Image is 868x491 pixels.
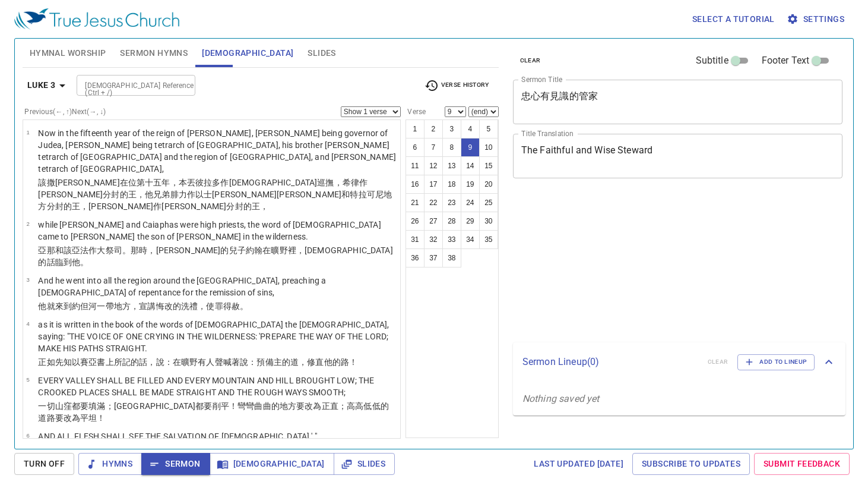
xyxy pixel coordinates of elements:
wg2264: 作[PERSON_NAME] [38,178,392,211]
wg5456: 喊著 [223,357,357,367]
wg1722: 曠野 [181,357,357,367]
button: clear [513,53,548,68]
button: Sermon [141,453,210,475]
span: Sermon Hymns [120,46,188,61]
button: 11 [406,156,425,175]
wg908: ，使 [198,301,248,311]
span: clear [520,55,541,66]
button: Slides [334,453,395,475]
span: 5 [26,376,29,383]
wg5086: 在位 [38,178,392,211]
span: Hymns [88,457,132,471]
a: Submit Feedback [754,453,850,475]
iframe: from-child [508,191,778,338]
wg2962: 的道 [282,357,357,367]
wg5147: ！ [349,357,357,367]
button: 17 [424,175,443,194]
p: 正如 [38,356,397,368]
button: 2 [424,119,443,139]
wg2090: 主 [274,357,358,367]
textarea: 忠心有見識的管家 [521,90,835,113]
button: Verse History [417,77,496,95]
p: 一切 [38,400,397,424]
button: Settings [784,8,849,30]
span: Sermon [151,457,200,471]
span: [DEMOGRAPHIC_DATA] [219,457,325,471]
wg9: 分封的王 [226,202,268,211]
wg4487: 臨 [55,257,89,267]
wg3956: ，宣講 [131,301,248,311]
wg2268: 書 [97,357,357,367]
wg3006: ！ [97,413,105,423]
span: Slides [343,457,385,471]
button: 14 [461,156,480,175]
wg2541: [PERSON_NAME] [38,178,392,211]
span: Subtitle [696,53,728,68]
wg994: 說：預備 [240,357,357,367]
a: Subscribe to Updates [632,453,750,475]
button: Add to Lineup [737,354,815,370]
div: Sermon Lineup(0)clearAdd to Lineup [513,342,845,382]
wg846: 的路 [332,357,357,367]
i: Nothing saved yet [522,393,600,404]
span: 6 [26,432,29,439]
button: 7 [424,138,443,157]
label: Verse [406,108,426,115]
wg4137: ；[GEOGRAPHIC_DATA] [38,401,388,423]
button: 30 [479,212,498,231]
wg2071: 填滿 [38,401,388,423]
input: Type Bible Reference [80,78,172,92]
button: Hymns [78,453,142,475]
button: 24 [461,193,480,212]
button: 34 [461,230,480,249]
p: Now in the fifteenth year of the reign of [PERSON_NAME], [PERSON_NAME] being governor of Judea, [... [38,127,397,175]
wg1909: 他。 [72,257,88,267]
button: 35 [479,230,498,249]
wg976: 上所記 [106,357,358,367]
span: Add to Lineup [745,357,807,367]
wg5075: ，他 [38,190,392,211]
button: 26 [406,212,425,231]
button: Luke 3 [23,74,74,96]
wg4066: 地方 [114,301,248,311]
wg1015: 都要削平 [38,401,388,423]
wg1909: 大祭司 [38,245,392,267]
button: 18 [442,175,461,194]
span: Verse History [425,78,489,93]
button: 12 [424,156,443,175]
button: 5 [479,119,498,139]
button: 1 [406,119,425,139]
wg3341: 的洗禮 [173,301,248,311]
wg4091: 作[DEMOGRAPHIC_DATA] [38,178,392,211]
wg5327: 都要 [38,401,388,423]
wg2230: ，希律 [38,178,392,211]
wg859: 。 [240,301,248,311]
p: while [PERSON_NAME] and Caiaphas were high priests, the word of [DEMOGRAPHIC_DATA] came to [PERSO... [38,219,397,243]
button: 15 [479,156,498,175]
p: And he went into all the region around the [GEOGRAPHIC_DATA], preaching a [DEMOGRAPHIC_DATA] of r... [38,275,397,298]
button: 21 [406,193,425,212]
wg3056: ，說 [147,357,357,367]
span: [DEMOGRAPHIC_DATA] [202,46,293,61]
wg2094: ，本丟 [38,178,392,211]
button: 25 [479,193,498,212]
button: 36 [406,248,425,267]
wg5075: ，[PERSON_NAME] [80,202,268,211]
button: 28 [442,212,461,231]
span: Submit Feedback [764,457,840,471]
button: 19 [461,175,480,194]
button: Select a tutorial [688,8,780,30]
wg1519: 罪 [215,301,249,311]
p: EVERY VALLEY SHALL BE FILLED AND EVERY MOUNTAIN AND HILL BROUGHT LOW; THE CROOKED PLACES SHALL BE... [38,374,397,398]
button: 27 [424,212,443,231]
p: Sermon Lineup ( 0 ) [522,355,698,369]
button: 32 [424,230,443,249]
wg2532: 來到 [55,301,249,311]
span: Footer Text [762,53,810,68]
p: 亞那 [38,244,397,268]
wg2231: 第十五 [38,178,392,211]
wg4160: 直 [315,357,357,367]
wg1519: 平坦 [80,413,105,423]
button: 31 [406,230,425,249]
button: 3 [442,119,461,139]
